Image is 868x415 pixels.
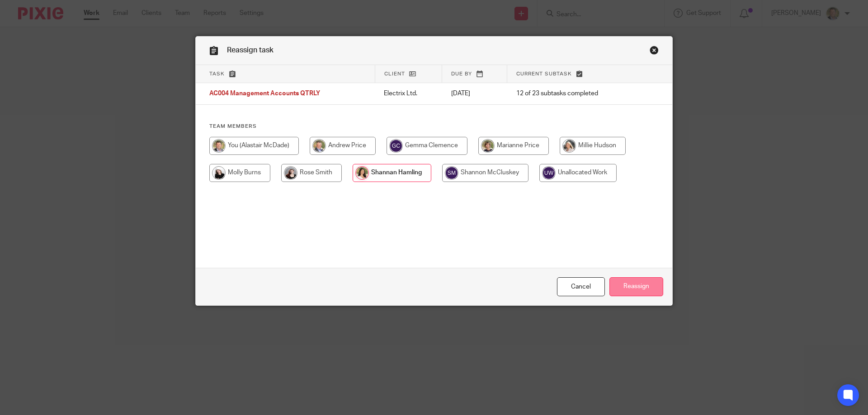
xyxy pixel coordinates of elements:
[209,71,225,76] span: Task
[384,71,405,76] span: Client
[227,47,274,54] span: Reassign task
[384,89,433,98] p: Electrix Ltd.
[451,89,498,98] p: [DATE]
[557,277,605,297] a: Close this dialog window
[507,83,637,105] td: 12 of 23 subtasks completed
[609,277,663,297] input: Reassign
[209,123,659,130] h4: Team members
[516,71,572,76] span: Current subtask
[451,71,472,76] span: Due by
[209,91,320,97] span: AC004 Management Accounts QTRLY
[650,46,659,58] a: Close this dialog window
